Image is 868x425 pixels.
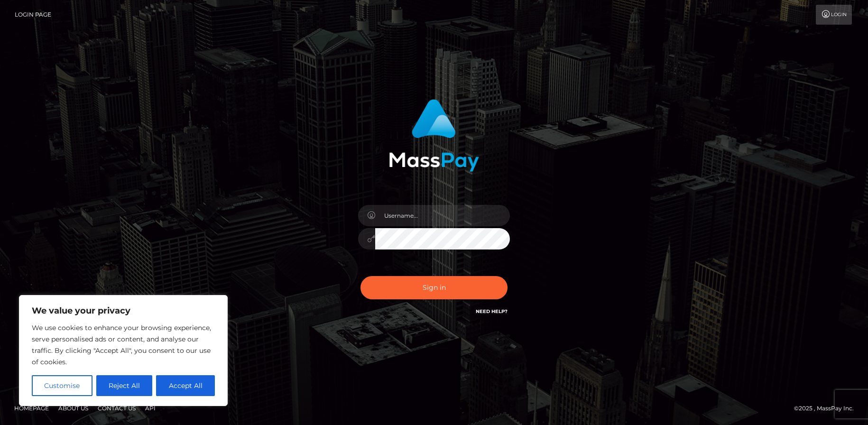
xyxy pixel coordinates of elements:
p: We value your privacy [32,305,215,316]
a: Contact Us [94,401,139,416]
button: Customise [32,375,92,396]
a: Homepage [10,401,53,416]
div: We value your privacy [19,295,228,406]
button: Accept All [156,375,215,396]
a: Need Help? [476,308,508,314]
a: Login [816,5,852,25]
button: Sign in [360,276,508,299]
button: Reject All [96,375,153,396]
a: Login Page [15,5,51,25]
a: About Us [55,401,92,416]
a: API [141,401,159,416]
p: We use cookies to enhance your browsing experience, serve personalised ads or content, and analys... [32,322,215,368]
img: MassPay Login [389,99,479,172]
div: © 2025 , MassPay Inc. [794,403,861,414]
input: Username... [375,205,510,226]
